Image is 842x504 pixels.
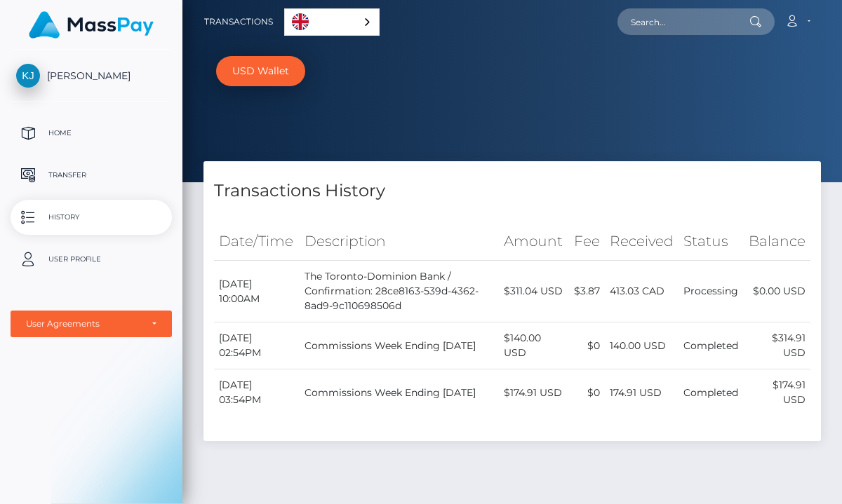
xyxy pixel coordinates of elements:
[679,369,743,416] td: Completed
[16,207,166,228] p: History
[743,261,810,322] td: $0.00 USD
[499,261,569,322] td: $311.04 USD
[214,261,300,322] td: [DATE] 10:00AM
[26,318,141,329] div: User Agreements
[204,7,273,36] a: Transactions
[499,222,569,261] th: Amount
[499,369,569,416] td: $174.91 USD
[214,369,300,416] td: [DATE] 03:54PM
[16,123,166,144] p: Home
[300,261,500,322] td: The Toronto-Dominion Bank / Confirmation: 28ce8163-539d-4362-8ad9-9c110698506d
[605,261,679,322] td: 413.03 CAD
[617,8,749,35] input: Search...
[743,222,810,261] th: Balance
[214,222,300,261] th: Date/Time
[214,179,810,203] h4: Transactions History
[284,8,380,36] div: Language
[605,369,679,416] td: 174.91 USD
[11,158,172,193] a: Transfer
[11,69,172,82] span: [PERSON_NAME]
[300,322,500,369] td: Commissions Week Ending [DATE]
[11,116,172,151] a: Home
[216,56,305,86] a: USD Wallet
[16,249,166,270] p: User Profile
[29,11,154,39] img: MassPay
[743,322,810,369] td: $314.91 USD
[605,322,679,369] td: 140.00 USD
[743,369,810,416] td: $174.91 USD
[679,261,743,322] td: Processing
[11,200,172,235] a: History
[284,8,380,36] aside: Language selected: English
[300,222,500,261] th: Description
[214,322,300,369] td: [DATE] 02:54PM
[285,9,379,35] a: English
[569,322,605,369] td: $0
[499,322,569,369] td: $140.00 USD
[569,261,605,322] td: $3.87
[679,222,743,261] th: Status
[11,242,172,277] a: User Profile
[16,165,166,186] p: Transfer
[605,222,679,261] th: Received
[569,369,605,416] td: $0
[11,311,172,337] button: User Agreements
[300,369,500,416] td: Commissions Week Ending [DATE]
[569,222,605,261] th: Fee
[679,322,743,369] td: Completed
